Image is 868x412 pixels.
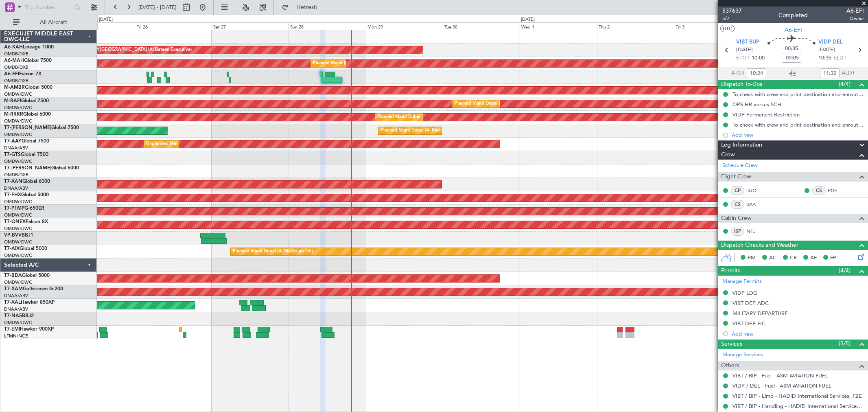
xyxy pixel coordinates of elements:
[732,91,864,98] div: To check with crew and print destination and enroute alternate
[721,241,798,250] span: Dispatch Checks and Weather
[747,68,766,78] input: --:--
[138,4,177,11] span: [DATE] - [DATE]
[4,105,32,111] a: OMDW/DWC
[4,287,63,291] a: T7-XAMGulfstream G-200
[4,193,49,197] a: T7-FHXGlobal 5000
[732,131,864,138] div: Add new
[846,15,864,22] span: Owner
[833,54,846,62] span: ELDT
[4,313,34,318] a: T7-NASBBJ2
[721,172,751,182] span: Flight Crew
[4,193,21,197] span: T7-FHX
[820,68,840,78] input: --:--
[839,266,851,275] span: (4/4)
[4,279,32,285] a: OMDW/DWC
[732,372,828,379] a: VIBT / BIP - Fuel - ASM AVIATION FUEL
[732,403,864,410] a: VIBT / BIP - Handling - HADID International Services, FZE
[731,69,745,77] span: ATOT
[4,313,22,318] span: T7-NAS
[674,22,751,30] div: Fri 3
[732,121,864,128] div: To check with crew and print destination and enroute alternate
[731,200,744,209] div: CS
[520,22,597,30] div: Wed 1
[818,38,843,46] span: VIDP DEL
[810,254,817,262] span: AF
[4,320,32,326] a: OMDW/DWC
[366,22,443,30] div: Mon 29
[4,300,21,305] span: T7-XAL
[4,85,52,90] a: M-AMBRGlobal 5000
[722,351,763,359] a: Manage Services
[4,112,23,117] span: M-RRRR
[4,125,79,130] a: T7-[PERSON_NAME]Global 7500
[4,219,48,224] a: T7-ONEXFalcon 8X
[4,306,28,312] a: DNAA/ABV
[4,287,23,291] span: T7-XAM
[846,7,864,15] span: A6-EFI
[720,25,735,32] button: UTC
[4,246,47,251] a: T7-AIXGlobal 5000
[4,125,51,130] span: T7-[PERSON_NAME]
[4,58,24,63] span: A6-MAH
[313,57,449,70] div: Planned Maint [GEOGRAPHIC_DATA] ([GEOGRAPHIC_DATA] Intl)
[380,125,461,137] div: Planned Maint Dubai (Al Maktoum Intl)
[4,139,22,144] span: T7-AAY
[830,254,836,262] span: FP
[4,300,55,305] a: T7-XALHawker 850XP
[769,254,776,262] span: AC
[135,22,212,30] div: Fri 26
[9,16,88,29] button: All Aircraft
[4,206,24,211] span: T7-P1MP
[4,166,51,171] span: T7-[PERSON_NAME]
[4,152,21,157] span: T7-GTS
[289,22,365,30] div: Sun 28
[732,289,757,296] div: VIDP LDG
[732,382,831,389] a: VIDP / DEL - Fuel - ASM AVIATION FUEL
[4,226,32,232] a: OMDW/DWC
[746,228,765,235] a: NTJ
[722,162,758,170] a: Schedule Crew
[818,54,831,62] span: 10:35
[736,46,753,54] span: [DATE]
[732,101,781,108] div: OPS HR versus SCH
[4,273,50,278] a: T7-BDAGlobal 5000
[4,273,22,278] span: T7-BDA
[4,91,32,97] a: OMDW/DWC
[455,98,535,110] div: Planned Maint Dubai (Al Maktoum Intl)
[731,227,744,236] div: ISP
[731,186,744,195] div: CP
[736,38,759,46] span: VIBT BUP
[4,327,54,332] a: T7-EMIHawker 900XP
[290,4,324,10] span: Refresh
[721,340,742,349] span: Services
[4,99,49,103] a: M-RAFIGlobal 7500
[736,54,750,62] span: ETOT
[4,72,19,77] span: A6-EFI
[4,333,28,339] a: LFMN/NCE
[746,187,765,194] a: DJO
[722,7,742,15] span: 537637
[4,179,50,184] a: T7-XANGlobal 6000
[4,327,20,332] span: T7-EMI
[233,245,313,258] div: Planned Maint Dubai (Al Maktoum Intl)
[842,69,855,77] span: ALDT
[21,20,86,25] span: All Aircraft
[732,310,788,317] div: MILITARY DEPARTURE
[721,140,762,150] span: Leg Information
[278,1,327,14] button: Refresh
[721,266,740,276] span: Permits
[146,138,267,150] div: Unplanned Maint [GEOGRAPHIC_DATA] (Al Maktoum Intl)
[721,150,735,160] span: Crew
[4,179,22,184] span: T7-XAN
[4,158,32,164] a: OMDW/DWC
[69,44,192,56] div: Planned Maint [GEOGRAPHIC_DATA] (Al Bateen Executive)
[722,15,742,22] span: 5/7
[732,111,800,118] div: VIDP Permanent Restriction
[4,219,26,224] span: T7-ONEX
[4,239,32,245] a: OMDW/DWC
[4,78,28,84] a: OMDB/DXB
[4,45,23,50] span: A6-KAH
[4,293,28,299] a: DNAA/ABV
[785,45,798,53] span: 00:35
[597,22,674,30] div: Thu 2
